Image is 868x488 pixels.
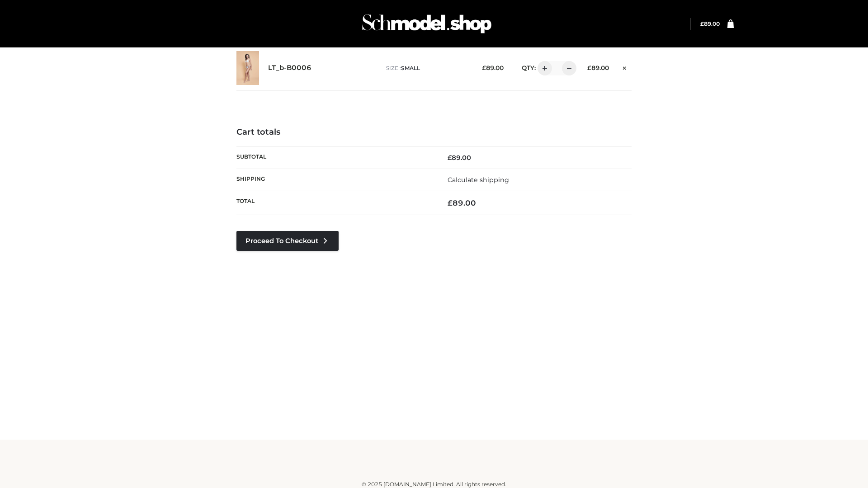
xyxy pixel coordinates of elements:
span: £ [700,20,704,27]
bdi: 89.00 [482,64,504,71]
a: Proceed to Checkout [236,231,339,251]
a: Remove this item [618,61,632,73]
div: QTY: [513,61,573,75]
a: LT_b-B0006 [268,64,311,72]
a: £89.00 [700,20,720,27]
h4: Cart totals [236,127,632,137]
bdi: 89.00 [700,20,720,27]
p: size : [386,64,468,72]
bdi: 89.00 [448,198,476,207]
bdi: 89.00 [448,154,471,162]
th: Total [236,191,434,215]
a: Calculate shipping [448,176,509,184]
img: Schmodel Admin 964 [359,6,495,42]
span: £ [448,198,453,207]
th: Shipping [236,169,434,191]
span: SMALL [401,65,420,71]
span: £ [482,64,486,71]
span: £ [587,64,591,71]
span: £ [448,154,452,162]
bdi: 89.00 [587,64,609,71]
th: Subtotal [236,146,434,169]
